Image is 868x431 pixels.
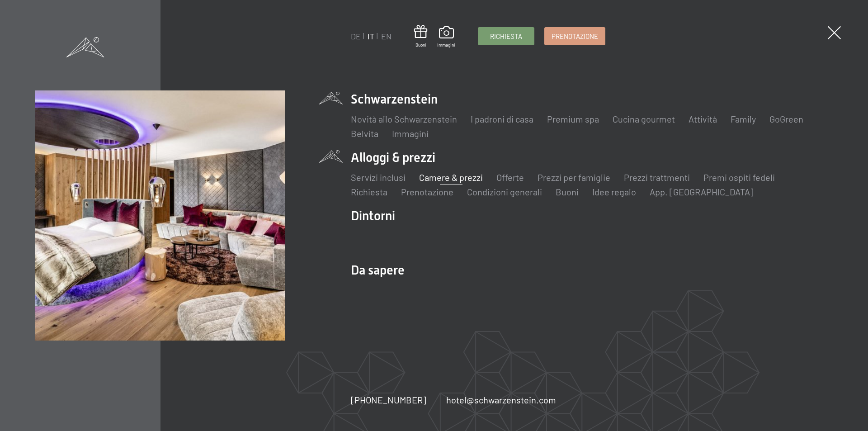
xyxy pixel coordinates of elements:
a: Camere & prezzi [419,172,483,183]
a: Servizi inclusi [351,172,406,183]
span: [PHONE_NUMBER] [351,394,426,405]
a: Idee regalo [592,186,636,197]
a: Novità allo Schwarzenstein [351,114,457,124]
a: Premium spa [547,114,599,124]
a: I padroni di casa [471,114,533,124]
a: Immagini [437,26,455,48]
a: Belvita [351,128,378,139]
span: Immagini [437,42,455,48]
a: App. [GEOGRAPHIC_DATA] [650,186,754,197]
a: Buoni [556,186,579,197]
a: Immagini [392,128,429,139]
span: Prenotazione [552,32,598,41]
a: Buoni [414,25,427,48]
a: DE [351,31,361,41]
a: Prezzi trattmenti [624,172,690,183]
a: Richiesta [351,186,387,197]
a: EN [381,31,392,41]
a: Prezzi per famiglie [538,172,610,183]
a: Family [731,114,756,124]
a: Prenotazione [545,28,605,45]
a: GoGreen [769,114,803,124]
a: IT [368,31,374,41]
a: Premi ospiti fedeli [703,172,775,183]
a: Richiesta [478,28,534,45]
a: Attività [689,114,717,124]
span: Buoni [414,42,427,48]
a: hotel@schwarzenstein.com [446,393,556,406]
a: Condizioni generali [467,186,542,197]
span: Richiesta [490,32,522,41]
a: Offerte [496,172,524,183]
a: Prenotazione [401,186,453,197]
a: [PHONE_NUMBER] [351,393,426,406]
a: Cucina gourmet [613,114,675,124]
